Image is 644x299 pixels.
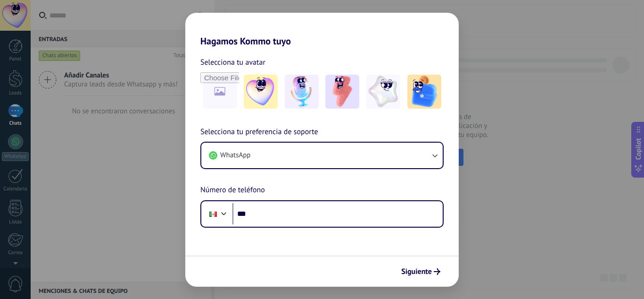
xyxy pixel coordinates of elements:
[325,75,359,109] img: -3.jpeg
[397,264,445,280] button: Siguiente
[366,75,400,109] img: -4.jpeg
[285,75,319,109] img: -2.jpeg
[407,75,441,109] img: -5.jpeg
[220,151,250,160] span: WhatsApp
[204,204,222,224] div: Mexico: + 52
[200,184,265,196] span: Número de teléfono
[200,126,318,138] span: Selecciona tu preferencia de soporte
[401,268,432,275] span: Siguiente
[201,143,443,168] button: WhatsApp
[200,56,265,68] span: Selecciona tu avatar
[244,75,278,109] img: -1.jpeg
[185,13,459,47] h2: Hagamos Kommo tuyo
